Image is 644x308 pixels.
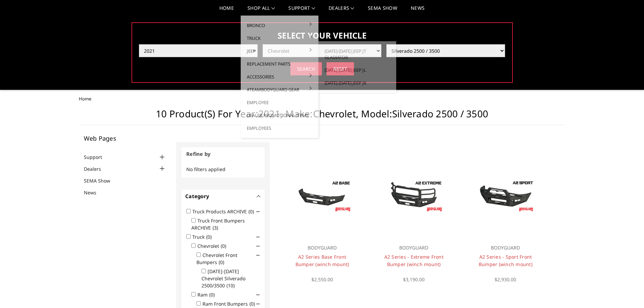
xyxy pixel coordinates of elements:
span: Home [79,96,91,102]
p: BODYGUARD [380,244,448,252]
p: BODYGUARD [472,244,540,252]
a: Replacement Parts [243,57,316,70]
a: A2 Series Base Front Bumper (winch mount) [295,254,349,267]
a: DBL Designs Trucks [321,109,393,122]
span: Click to show/hide children [256,235,260,239]
span: (10) [226,282,235,289]
span: Click to show/hide children [256,293,260,297]
a: [DATE]-[DATE] Jeep JL [321,64,393,76]
label: Truck Front Bumpers ARCHIVE [191,217,245,231]
a: A2 Series - Extreme Front Bumper (winch mount) [384,254,444,267]
span: Click to show/hide children [256,254,260,257]
a: News [84,189,105,196]
label: Ram Front Bumpers [202,301,259,307]
span: $3,190.00 [403,276,425,283]
span: (0) [209,291,215,298]
a: Dealer Promotional Items [243,109,316,122]
label: Ram [197,291,219,298]
h5: Web Pages [84,135,166,141]
iframe: Chat Widget [610,276,644,308]
span: (0) [221,243,226,249]
a: Jeep [243,45,316,57]
a: Accessories [243,70,316,83]
label: Chevrolet [197,243,230,249]
label: Truck [192,234,216,240]
p: BODYGUARD [288,244,356,252]
label: Truck Products ARCHIVE [192,208,258,215]
a: [DATE]-[DATE] Jeep JK [321,76,393,89]
a: [DATE]-[DATE] Jeep JT Gladiator [321,45,393,64]
span: (0) [248,208,254,215]
a: #TeamBodyguard Gear [243,83,316,96]
label: [DATE]-[DATE] Chevrolet Silverado 2500/3500 [201,268,245,289]
a: A2 Series - Sport Front Bumper (winch mount) [479,254,532,267]
a: Employees [243,122,316,135]
select: Please select the value from list. [139,44,258,57]
a: shop all [247,6,275,16]
span: (3) [213,224,218,231]
span: (0) [219,259,224,265]
a: SEMA Show [368,6,397,16]
a: Chevrolet [321,32,393,45]
span: $2,930.00 [495,276,516,283]
label: Chevrolet Front Bumpers [196,252,237,265]
a: Support [288,6,315,16]
span: $2,550.00 [311,276,333,283]
a: Dealers [84,165,110,172]
a: News [411,6,425,16]
span: (0) [206,234,212,240]
h1: 10 Product(s) for Year:2021, Make:Chevrolet, Model:Silverado 2500 / 3500 [79,108,566,125]
a: Employee [243,96,316,109]
a: Dealers [329,6,354,16]
a: Home [219,6,234,16]
h3: Refine by [181,147,265,161]
a: Support [84,153,111,161]
h3: Select Your Vehicle [139,30,505,41]
a: Truck [243,32,316,45]
span: Click to show/hide children [256,302,260,306]
span: (0) [249,301,255,307]
a: SEMA Show [84,177,119,184]
button: - [257,194,261,198]
h4: Category [185,192,261,200]
span: No filters applied [186,166,225,172]
a: Bronco [243,19,316,32]
span: Click to show/hide children [256,210,260,213]
span: Click to show/hide children [256,244,260,248]
a: Toyota [321,96,393,109]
